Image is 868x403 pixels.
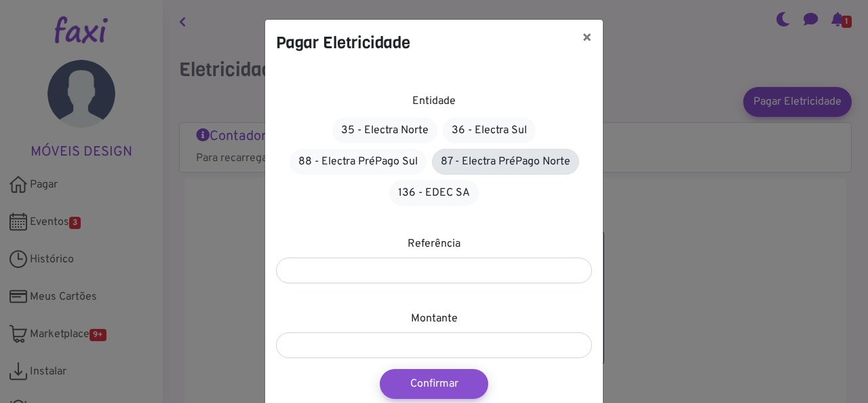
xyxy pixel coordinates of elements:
label: Montante [411,311,458,327]
button: Confirmar [380,369,488,399]
h4: Pagar Eletricidade [276,31,410,55]
a: 36 - Electra Sul [443,118,536,143]
label: Entidade [412,93,456,109]
label: Referência [408,236,460,252]
a: 35 - Electra Norte [332,118,437,143]
button: × [571,20,603,58]
a: 88 - Electra PréPago Sul [290,149,427,175]
a: 87 - Electra PréPago Norte [432,149,579,175]
a: 136 - EDEC SA [389,180,479,206]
